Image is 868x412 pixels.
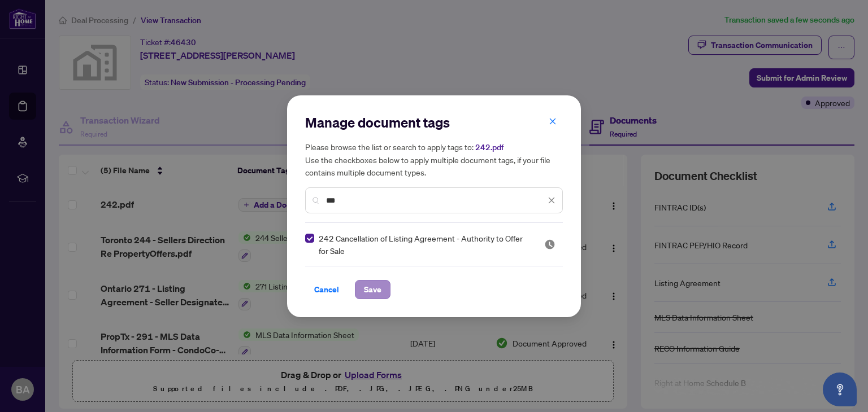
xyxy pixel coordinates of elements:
span: 242 Cancellation of Listing Agreement - Authority to Offer for Sale [319,232,531,257]
h2: Manage document tags [305,113,563,132]
img: status [544,239,555,250]
button: Open asap [823,372,857,406]
span: 242.pdf [475,142,504,152]
span: Pending Review [544,239,555,250]
span: Cancel [314,280,339,299]
button: Cancel [305,280,348,299]
span: close [548,196,555,204]
button: Save [355,280,390,299]
span: Save [364,280,381,299]
h5: Please browse the list or search to apply tags to: Use the checkboxes below to apply multiple doc... [305,141,563,178]
span: close [549,117,557,125]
